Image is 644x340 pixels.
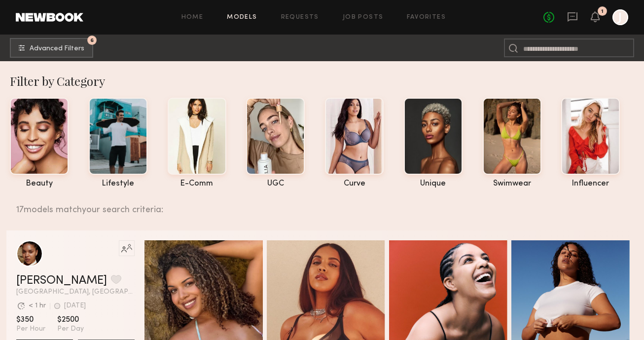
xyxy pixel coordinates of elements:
div: < 1 hr [29,302,46,309]
div: 17 models match your search criteria: [16,194,630,215]
a: Favorites [407,14,446,21]
div: unique [404,180,463,188]
div: UGC [246,180,305,188]
div: lifestyle [89,180,147,188]
span: $2500 [57,315,84,325]
a: Models [227,14,257,21]
a: Home [181,14,204,21]
div: e-comm [168,180,226,188]
span: [GEOGRAPHIC_DATA], [GEOGRAPHIC_DATA] [16,289,135,296]
div: influencer [561,180,620,188]
div: beauty [10,180,69,188]
span: 6 [90,38,94,42]
a: Requests [281,14,319,21]
span: Advanced Filters [30,45,84,52]
div: curve [325,180,384,188]
a: Job Posts [343,14,384,21]
button: 6Advanced Filters [10,38,93,58]
div: 1 [601,9,604,14]
span: Per Hour [16,325,45,334]
a: [PERSON_NAME] [16,275,107,287]
span: Per Day [57,325,84,334]
div: swimwear [483,180,541,188]
span: $350 [16,315,45,325]
div: Filter by Category [10,73,644,89]
div: [DATE] [64,302,86,309]
a: J [612,9,628,25]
